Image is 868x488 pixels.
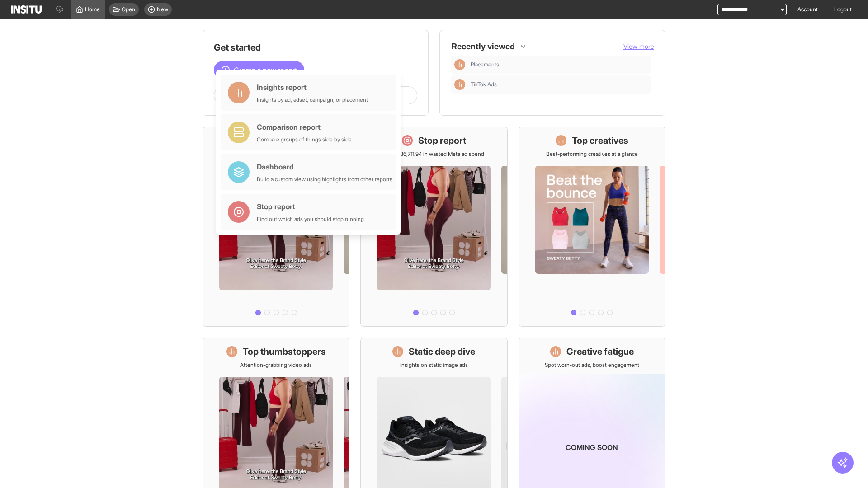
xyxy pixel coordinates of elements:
span: TikTok Ads [471,81,497,88]
p: Insights on static image ads [400,361,468,369]
span: TikTok Ads [471,81,647,88]
h1: Top thumbstoppers [243,345,326,358]
h1: Static deep dive [409,345,475,358]
a: Top creativesBest-performing creatives at a glance [519,127,665,327]
div: Dashboard [257,161,392,172]
div: Insights [454,79,465,90]
div: Insights [454,59,465,70]
span: View more [623,42,654,50]
a: What's live nowSee all active ads instantly [203,127,349,327]
img: Logo [11,5,42,14]
span: Placements [471,61,499,68]
span: Placements [471,61,647,68]
button: Create a new report [214,61,304,79]
div: Build a custom view using highlights from other reports [257,176,392,183]
span: Create a new report [234,65,297,75]
div: Stop report [257,201,364,212]
p: Best-performing creatives at a glance [546,150,638,158]
span: Open [122,6,135,13]
h1: Stop report [418,134,466,147]
span: New [157,6,168,13]
h1: Top creatives [572,134,628,147]
p: Attention-grabbing video ads [240,361,312,369]
a: Stop reportSave £36,711.94 in wasted Meta ad spend [360,127,507,327]
div: Find out which ads you should stop running [257,216,364,223]
button: View more [623,42,654,51]
div: Comparison report [257,122,352,132]
div: Insights by ad, adset, campaign, or placement [257,96,368,103]
div: Compare groups of things side by side [257,136,352,143]
p: Save £36,711.94 in wasted Meta ad spend [384,150,484,158]
span: Home [85,6,100,13]
h1: Get started [214,41,417,54]
div: Insights report [257,82,368,93]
